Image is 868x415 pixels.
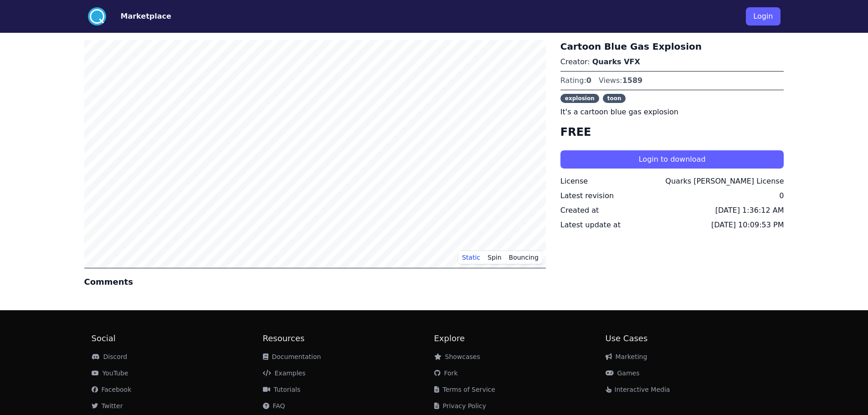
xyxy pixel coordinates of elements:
div: Rating: [560,75,591,86]
h2: Social [92,332,263,345]
p: It's a cartoon blue gas explosion [560,107,784,118]
a: Games [606,369,640,377]
h4: FREE [560,125,784,139]
span: toon [603,94,626,103]
a: FAQ [263,402,285,410]
div: [DATE] 1:36:12 AM [715,205,784,216]
h2: Use Cases [606,332,777,345]
div: Created at [560,205,599,216]
div: Latest update at [560,220,621,231]
a: Privacy Policy [434,402,486,410]
p: Creator: [560,56,784,67]
button: Marketplace [121,11,171,22]
a: Examples [263,369,306,377]
a: Showcases [434,353,480,360]
div: [DATE] 10:09:53 PM [711,220,784,231]
a: Facebook [92,386,132,393]
a: Marketplace [106,11,171,22]
span: 1589 [622,76,643,85]
button: Login to download [560,150,784,169]
button: Static [458,251,484,264]
a: Marketing [606,353,647,360]
h2: Resources [263,332,434,345]
button: Bouncing [505,251,542,264]
a: Quarks VFX [592,57,640,66]
a: Interactive Media [606,386,670,393]
a: Documentation [263,353,321,360]
button: Spin [484,251,505,264]
h3: Cartoon Blue Gas Explosion [560,40,784,53]
h4: Comments [84,276,546,288]
a: Fork [434,369,458,377]
a: Discord [92,353,128,360]
a: Twitter [92,402,123,410]
div: License [560,176,588,187]
a: YouTube [92,369,128,377]
a: Terms of Service [434,386,495,393]
h2: Explore [434,332,606,345]
span: 0 [586,76,591,85]
button: Login [746,7,780,26]
div: 0 [779,190,784,201]
div: Latest revision [560,190,614,201]
div: Quarks [PERSON_NAME] License [665,176,784,187]
a: Login [746,4,780,29]
a: Login to download [560,155,784,164]
a: Tutorials [263,386,301,393]
div: Views: [599,75,642,86]
span: explosion [560,94,599,103]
